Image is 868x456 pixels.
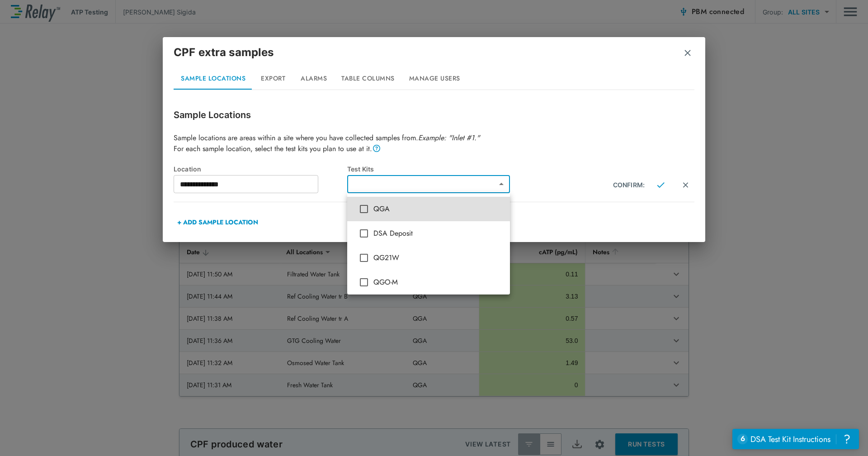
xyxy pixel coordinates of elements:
[373,277,503,288] span: QGO-M
[373,228,503,239] span: DSA Deposit
[373,204,503,214] span: QGA
[732,429,859,449] iframe: Resource center
[373,252,503,263] span: QG21W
